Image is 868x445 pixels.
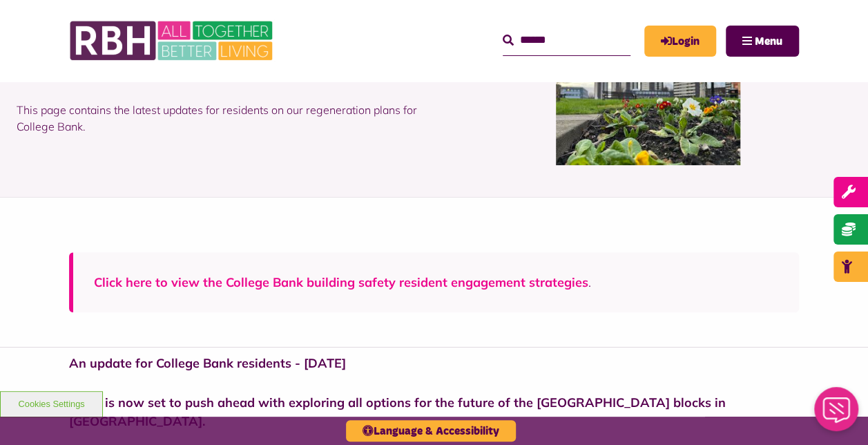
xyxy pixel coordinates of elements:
img: RBH [69,14,276,68]
span: Menu [755,36,782,47]
p: This page contains the latest updates for residents on our regeneration plans for College Bank. [17,81,424,155]
iframe: Netcall Web Assistant for live chat [806,383,868,445]
button: Language & Accessibility [346,420,516,442]
a: Click here to view the College Bank building safety resident engagement strategies [94,274,588,290]
img: College Bank Skyline With Flowers [556,27,740,165]
a: MyRBH [644,26,716,57]
p: . [94,273,778,292]
input: Search [503,26,630,55]
strong: An update for College Bank residents - [DATE] [69,355,346,371]
strong: Work is now set to push ahead with exploring all options for the future of the [GEOGRAPHIC_DATA] ... [69,395,726,429]
button: Navigation [726,26,799,57]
